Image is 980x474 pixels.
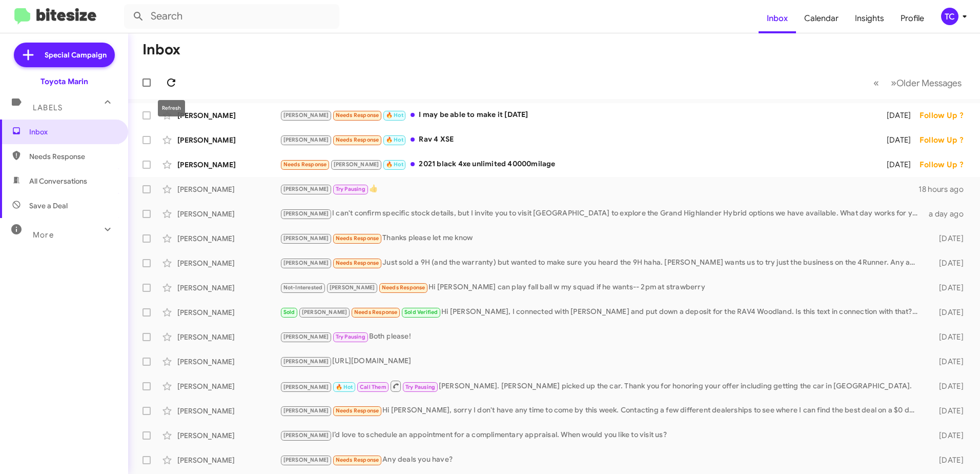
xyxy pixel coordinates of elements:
span: Needs Response [283,161,327,168]
div: [DATE] [923,283,972,293]
button: Previous [867,72,885,93]
div: [PERSON_NAME] [177,332,280,342]
span: Save a Deal [29,201,68,211]
span: [PERSON_NAME] [283,432,329,439]
div: [PERSON_NAME] [177,184,280,194]
div: [DATE] [923,332,972,342]
div: 18 hours ago [918,184,972,194]
a: Profile [892,4,932,33]
span: [PERSON_NAME] [283,457,329,463]
div: [PERSON_NAME] [177,258,280,268]
input: Search [124,4,339,29]
div: [DATE] [923,307,972,318]
div: [PERSON_NAME] [177,406,280,416]
span: Sold Verified [404,309,438,315]
div: [DATE] [923,357,972,367]
span: [PERSON_NAME] [283,186,329,192]
div: [PERSON_NAME] [177,209,280,219]
div: [DATE] [923,455,972,465]
div: [PERSON_NAME] [177,160,280,170]
a: Special Campaign [14,43,115,67]
a: Inbox [759,4,796,33]
span: [PERSON_NAME] [283,407,329,414]
div: Both please! [280,331,923,343]
div: [PERSON_NAME] [177,430,280,441]
span: Inbox [29,127,116,137]
span: Try Pausing [336,186,365,192]
span: 🔥 Hot [336,384,353,390]
span: Call Them [360,384,386,390]
nav: Page navigation example [868,72,968,93]
div: [PERSON_NAME] [177,233,280,244]
div: [DATE] [873,160,920,170]
div: [DATE] [923,381,972,391]
div: Follow Up ? [920,135,972,145]
a: Insights [847,4,892,33]
span: Sold [283,309,295,315]
span: 🔥 Hot [386,161,403,168]
div: [PERSON_NAME] [177,307,280,318]
span: 🔥 Hot [386,112,403,118]
span: « [873,76,879,89]
div: [PERSON_NAME] [177,455,280,465]
div: [PERSON_NAME]. [PERSON_NAME] picked up the car. Thank you for honoring your offer including getti... [280,380,923,392]
div: [PERSON_NAME] [177,357,280,367]
span: [PERSON_NAME] [330,284,375,291]
span: [PERSON_NAME] [334,161,379,168]
div: [DATE] [873,135,920,145]
div: Follow Up ? [920,160,972,170]
span: Needs Response [336,112,379,118]
span: Try Pausing [336,333,365,340]
div: a day ago [923,209,972,219]
div: Hi [PERSON_NAME], I connected with [PERSON_NAME] and put down a deposit for the RAV4 Woodland. Is... [280,306,923,318]
span: [PERSON_NAME] [283,112,329,118]
span: Not-Interested [283,284,323,291]
div: [DATE] [923,430,972,441]
div: TC [941,8,958,25]
span: Special Campaign [45,50,107,60]
span: [PERSON_NAME] [283,260,329,266]
div: Hi [PERSON_NAME] can play fall ball w my squad if he wants-- 2pm at strawberry [280,282,923,293]
div: Any deals you have? [280,454,923,466]
button: TC [932,8,969,25]
span: 🔥 Hot [386,136,403,143]
span: Needs Response [354,309,398,315]
span: Needs Response [336,407,379,414]
span: Needs Response [382,284,425,291]
span: Needs Response [336,136,379,143]
div: 👍 [280,183,918,195]
span: [PERSON_NAME] [283,210,329,217]
div: 2021 black 4xe unlimited 40000milage [280,159,873,170]
span: More [33,230,54,240]
span: Needs Response [336,457,379,463]
span: Labels [33,103,63,112]
div: Hi [PERSON_NAME], sorry I don't have any time to come by this week. Contacting a few different de... [280,405,923,417]
div: [DATE] [923,258,972,268]
span: All Conversations [29,176,87,186]
div: Toyota Marin [40,76,88,87]
div: [PERSON_NAME] [177,110,280,121]
span: Needs Response [29,151,116,162]
div: Thanks please let me know [280,232,923,244]
span: Needs Response [336,235,379,242]
div: I’d love to schedule an appointment for a complimentary appraisal. When would you like to visit us? [280,429,923,441]
span: [PERSON_NAME] [283,384,329,390]
div: I may be able to make it [DATE] [280,109,873,121]
div: [DATE] [923,406,972,416]
span: [PERSON_NAME] [283,333,329,340]
div: I can't confirm specific stock details, but I invite you to visit [GEOGRAPHIC_DATA] to explore th... [280,208,923,220]
div: [PERSON_NAME] [177,381,280,391]
div: [DATE] [873,110,920,121]
span: » [891,76,896,89]
div: Rav 4 XSE [280,134,873,146]
h1: Inbox [142,42,180,58]
span: [PERSON_NAME] [283,136,329,143]
span: [PERSON_NAME] [283,358,329,365]
button: Next [885,72,968,93]
a: Calendar [796,4,847,33]
span: [PERSON_NAME] [283,235,329,242]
